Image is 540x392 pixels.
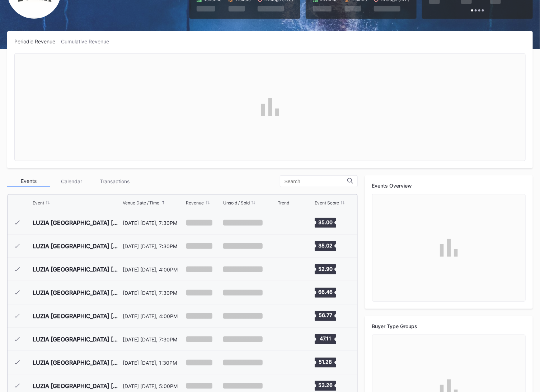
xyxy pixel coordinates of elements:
div: [DATE] [DATE], 7:30PM [123,336,184,343]
div: Periodic Revenue [14,38,61,44]
text: 35.02 [318,242,333,249]
svg: Chart title [278,354,299,372]
div: LUZIA [GEOGRAPHIC_DATA] [DATE] Evening [33,219,121,226]
text: 51.28 [319,359,332,365]
svg: Chart title [278,260,299,278]
div: LUZIA [GEOGRAPHIC_DATA] [DATE] Evening [33,382,121,389]
text: 66.46 [318,289,333,295]
text: 53.26 [318,382,333,388]
svg: Chart title [278,307,299,325]
div: [DATE] [DATE], 7:30PM [123,220,184,226]
div: Venue Date / Time [123,200,160,206]
div: [DATE] [DATE], 7:30PM [123,290,184,296]
div: LUZIA [GEOGRAPHIC_DATA] [DATE] Afternoon [33,266,121,273]
text: 47.11 [320,336,331,342]
div: LUZIA [GEOGRAPHIC_DATA] [DATE] Evening [33,336,121,343]
div: [DATE] [DATE], 4:00PM [123,313,184,319]
div: Unsold / Sold [223,200,250,206]
svg: Chart title [278,237,299,255]
div: LUZIA [GEOGRAPHIC_DATA] [DATE] Afternoon [33,312,121,320]
svg: Chart title [278,330,299,348]
div: LUZIA [GEOGRAPHIC_DATA] [DATE] Evening [33,289,121,296]
text: 56.77 [319,312,332,318]
svg: Chart title [278,214,299,232]
div: Transactions [93,176,136,187]
div: LUZIA [GEOGRAPHIC_DATA] [DATE] Evening [33,242,121,250]
svg: Chart title [278,284,299,302]
text: 52.90 [318,266,333,272]
div: Revenue [186,200,204,206]
div: [DATE] [DATE], 4:00PM [123,266,184,273]
div: [DATE] [DATE], 7:30PM [123,243,184,249]
div: LUZIA [GEOGRAPHIC_DATA] [DATE] Afternoon [33,359,121,366]
div: [DATE] [DATE], 1:30PM [123,360,184,366]
div: Event [33,200,44,206]
div: Event Score [315,200,339,206]
div: Cumulative Revenue [61,38,115,44]
div: Buyer Type Groups [372,323,526,329]
div: Events [7,176,50,187]
input: Search [285,179,347,184]
div: [DATE] [DATE], 5:00PM [123,383,184,389]
div: Events Overview [372,183,526,189]
div: Calendar [50,176,93,187]
text: 35.00 [318,219,333,225]
div: Trend [278,200,289,206]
